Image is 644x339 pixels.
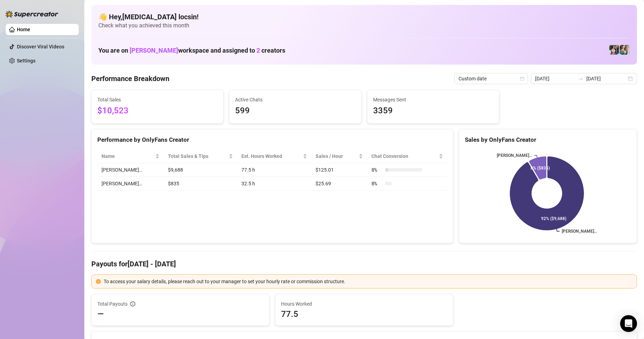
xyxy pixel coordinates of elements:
span: $10,523 [97,104,217,118]
td: [PERSON_NAME]… [97,177,164,191]
h4: Payouts for [DATE] - [DATE] [91,259,637,269]
h1: You are on workspace and assigned to creators [98,47,285,54]
span: swap-right [578,76,584,81]
span: — [97,308,104,320]
span: Chat Conversion [371,152,437,160]
td: $835 [164,177,237,191]
span: Total Sales [97,96,217,104]
td: $25.69 [311,177,367,191]
span: Total Payouts [97,300,128,308]
span: calendar [520,77,524,81]
span: exclamation-circle [96,279,101,284]
th: Chat Conversion [367,149,447,163]
a: Discover Viral Videos [17,44,64,49]
div: Sales by OnlyFans Creator [465,135,631,145]
td: $9,688 [164,163,237,177]
img: logo-BBDzfeDw.svg [6,11,58,18]
div: Open Intercom Messenger [620,315,637,332]
span: to [578,76,584,81]
a: Settings [17,58,35,64]
span: Total Sales & Tips [168,152,227,160]
img: Katy [609,45,619,55]
input: End date [586,75,626,82]
span: Active Chats [235,96,355,104]
span: Sales / Hour [316,152,357,160]
h4: Performance Breakdown [91,74,169,84]
span: Name [102,152,154,160]
span: [PERSON_NAME] [130,47,178,54]
td: $125.01 [311,163,367,177]
th: Name [97,149,164,163]
span: 8 % [371,180,383,187]
span: 2 [256,47,260,54]
input: Start date [535,75,575,82]
th: Sales / Hour [311,149,367,163]
img: Zaddy [620,45,630,55]
span: Messages Sent [373,96,493,104]
text: [PERSON_NAME]… [562,229,597,234]
span: 3359 [373,104,493,118]
span: info-circle [130,301,135,306]
span: 599 [235,104,355,118]
h4: 👋 Hey, [MEDICAL_DATA] locsin ! [98,12,630,22]
span: Hours Worked [281,300,447,308]
div: To access your salary details, please reach out to your manager to set your hourly rate or commis... [104,278,632,285]
td: 32.5 h [237,177,311,191]
span: 8 % [371,166,383,174]
a: Home [17,27,30,32]
span: Check what you achieved this month [98,22,630,29]
div: Performance by OnlyFans Creator [97,135,447,145]
td: 77.5 h [237,163,311,177]
span: Custom date [458,73,524,84]
td: [PERSON_NAME]… [97,163,164,177]
span: 77.5 [281,308,447,320]
div: Est. Hours Worked [241,152,301,160]
text: [PERSON_NAME]… [497,153,532,158]
th: Total Sales & Tips [164,149,237,163]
